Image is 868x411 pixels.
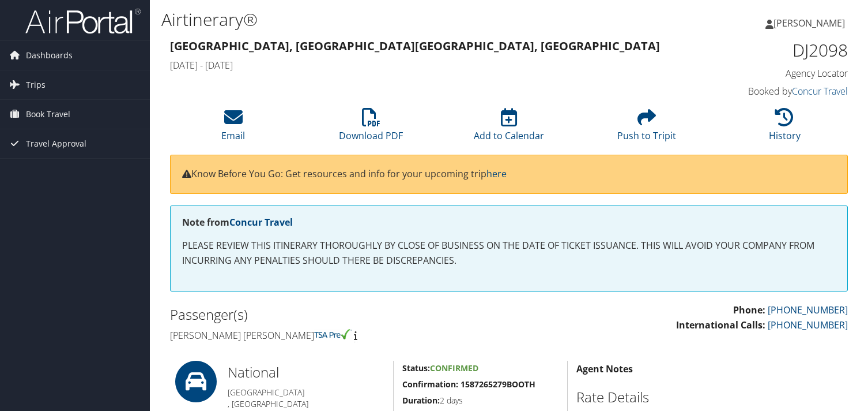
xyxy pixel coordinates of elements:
[576,387,848,407] h2: Rate Details
[402,379,535,390] strong: Confirmation: 1587265279BOOTH
[161,8,625,32] h1: Airtinerary®
[768,319,848,331] a: [PHONE_NUMBER]
[26,70,46,99] span: Trips
[170,59,674,72] h4: [DATE] - [DATE]
[768,304,848,316] a: [PHONE_NUMBER]
[692,67,848,80] h4: Agency Locator
[617,114,676,142] a: Push to Tripit
[170,305,500,324] h2: Passenger(s)
[228,387,384,409] h5: [GEOGRAPHIC_DATA] , [GEOGRAPHIC_DATA]
[765,6,856,40] a: [PERSON_NAME]
[182,167,836,182] p: Know Before You Go: Get resources and info for your upcoming trip
[170,329,500,342] h4: [PERSON_NAME] [PERSON_NAME]
[26,129,86,158] span: Travel Approval
[676,319,765,331] strong: International Calls:
[792,85,848,98] a: Concur Travel
[576,363,633,375] strong: Agent Notes
[25,8,141,35] img: airportal-logo.png
[474,114,544,142] a: Add to Calendar
[314,329,352,339] img: tsa-precheck.png
[170,38,660,54] strong: [GEOGRAPHIC_DATA], [GEOGRAPHIC_DATA] [GEOGRAPHIC_DATA], [GEOGRAPHIC_DATA]
[229,216,293,229] a: Concur Travel
[692,38,848,62] h1: DJ2098
[228,363,384,382] h2: National
[773,17,845,29] span: [PERSON_NAME]
[430,363,478,373] span: Confirmed
[486,167,507,180] a: here
[692,85,848,98] h4: Booked by
[769,114,801,142] a: History
[26,100,70,129] span: Book Travel
[182,216,293,229] strong: Note from
[182,238,836,268] p: PLEASE REVIEW THIS ITINERARY THOROUGHLY BY CLOSE OF BUSINESS ON THE DATE OF TICKET ISSUANCE. THIS...
[339,114,403,142] a: Download PDF
[402,363,430,373] strong: Status:
[221,114,245,142] a: Email
[733,304,765,316] strong: Phone:
[402,395,558,406] h5: 2 days
[402,395,440,406] strong: Duration:
[26,41,73,70] span: Dashboards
